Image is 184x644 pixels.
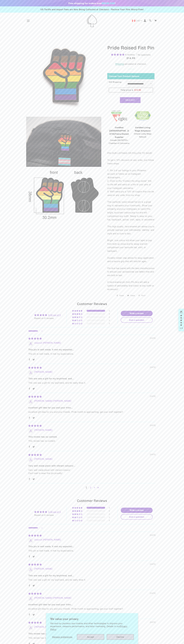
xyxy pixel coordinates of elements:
[93,486,96,489] a: Page 2
[34,514,61,517] div: Based on 6 reviews
[135,89,141,91] span: 14.99
[50,625,127,631] a: Privacy Policy
[28,454,42,456] span: 5 star review
[27,387,32,391] span: Facebook
[150,621,156,624] span: [DATE]
[27,445,32,449] span: Facebook
[77,634,104,640] button: Accept
[27,584,32,588] span: Facebook
[28,621,42,624] span: 5 star review
[150,534,156,536] span: [DATE]
[26,169,101,221] img: Pride Raised Fist Enamel Pin Badge Resist Solidarity Power LGBTQ Gift for Her/Him - Pin Ace
[34,400,71,402] span: [PERSON_NAME] [PERSON_NAME]
[28,337,42,340] span: 5 star review
[119,294,125,298] span: Share
[52,636,72,638] span: Manage preferences
[34,567,52,570] span: [PERSON_NAME]
[150,366,156,369] span: [DATE]
[138,53,151,56] span: No questions
[132,132,153,138] span: Ontario Living Wage Network
[126,81,153,87] select: Gift Wrapping
[111,110,127,122] img: 1705457225.png
[150,337,156,339] span: [DATE]
[150,424,156,427] span: [DATE]
[28,348,156,351] b: This pin is well made. It met my expectati...
[28,435,156,439] b: This review has no content.
[32,358,36,362] span: Twitter
[111,53,125,56] span: 5.00 stars
[28,328,43,334] select: Sort dropdown
[121,508,153,513] a: Write a review
[28,525,43,531] select: Sort dropdown
[28,439,156,443] p: This review has no content.
[27,416,32,420] span: Facebook
[88,486,93,489] a: Page 2
[121,514,153,520] a: Ask a question
[34,314,61,317] div: Average rating is 5.00 stars
[32,584,36,588] span: Twitter
[109,310,112,312] div: 6
[72,310,83,312] div: 100% (6) reviews with 5 star rating
[27,477,32,481] span: Facebook
[28,395,42,398] span: 5 star review
[28,377,156,380] b: This one was a gift for my boyfriend, and...
[32,416,36,420] span: Twitter
[121,311,153,316] a: Write a review
[28,592,42,595] span: 5 star review
[107,169,154,197] p: 1. Pin 3 of our listings to your Pinterest account or follow us on Instagram @pinacepins. 2. Clic...
[107,201,154,221] span: This perfectly sized raised fist pin is a great way to represent your community. Show your solida...
[28,410,156,414] p: excellent gift idea for you and your friends. Pride month is approaching, get your stuff together!!
[34,538,61,541] span: Usarcut [PERSON_NAME]
[109,507,112,509] div: 6
[50,622,134,631] p: We and our partners use cookies and other technologies to improve your experience, measure perfor...
[34,597,71,599] span: [PERSON_NAME] [PERSON_NAME]
[107,634,134,640] button: Decline
[28,469,156,475] p: Very well made piece with vibrant colours! Can't wait to wear this pin proudly!
[28,381,156,385] p: This one was a gift for my boyfriend, and he really likes it.
[34,317,61,320] div: Based on 6 reviews
[34,458,52,460] span: [PERSON_NAME]
[150,563,156,565] span: [DATE]
[107,158,154,165] p: To get a 10% discount on any order, just follow these steps.
[27,358,32,362] span: Facebook
[130,294,136,298] span: Tweet
[87,15,97,27] img: Pin-Ace
[107,256,154,263] p: Durable rubber clap allows for easy application and a secure grip that will hold for ages.
[28,301,156,306] h2: Customer Reviews
[28,352,156,356] p: This pin is well made. It met my expectations.
[34,510,61,514] div: Average rating is 5.00 stars
[96,486,100,489] a: Page 2
[107,73,154,79] div: Choose Your Product Options
[34,429,52,431] span: [PERSON_NAME]
[125,53,135,56] span: 6 reviews
[28,607,156,611] p: excellent gift idea for you and your friends. Pride month is approaching, get your stuff together!!
[27,613,32,617] span: Facebook
[48,314,61,316] a: 5.00 out of 5
[109,139,130,145] span: Canada 2SLGBTQI+ Chamber of Commerce
[28,549,156,552] p: This pin is well made. It met my expectations.
[136,20,140,22] span: CAD
[34,626,52,628] span: [PERSON_NAME]
[109,81,126,87] div: Gift Wrapping
[50,617,134,621] h2: We value your privacy
[26,40,101,115] img: Pride Raised Fist Enamel Pin Badge Resist Solidarity Power LGBTQ Gift for Her/Him - Pin Ace
[107,62,154,66] div: calculated at checkout.
[120,97,141,103] button: Sold Out
[180,327,183,329] div: 4.8
[141,294,147,298] span: Pin it
[150,592,156,595] span: [DATE]
[107,151,154,155] p: PIN OUR LISTINGS OR FOLLOW TO SAVE!
[68,1,116,5] div: Free shipping for orders over !
[107,225,154,235] p: This high quality, hard enamel pin allows you to proudly express your individuality, identity, an...
[32,555,36,559] span: Twitter
[102,2,115,5] span: $50.00 CAD
[28,563,42,566] span: 5 star review
[150,395,156,398] span: [DATE]
[110,88,152,92] div: Total price is$14.99
[48,511,61,513] a: 5.00 out of 5
[109,126,130,139] span: Certified [DEMOGRAPHIC_DATA]/Trans-Owned Supplier
[127,57,135,60] span: $14.99
[28,464,156,467] b: Very well made piece with vibrant colours!...
[107,239,154,253] p: Bright, true colors will allow your lapel to pop from both up close and far away and will complim...
[28,406,156,409] b: excellent gift idea for you and your frien...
